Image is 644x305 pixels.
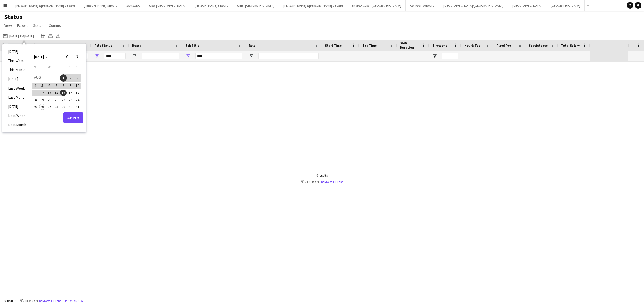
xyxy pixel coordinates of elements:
[497,43,511,47] span: Fixed Fee
[39,32,46,39] app-action-btn: Print
[464,43,480,47] span: Hourly Fee
[60,103,67,110] button: 29-08-2025
[63,112,83,123] button: Apply
[94,54,99,58] button: Open Filter Menu
[442,53,458,59] input: Timezone Filter Input
[23,299,38,303] span: 2 filters set
[32,90,38,96] span: 11
[47,32,54,39] app-action-btn: Crew files as ZIP
[195,53,242,59] input: Job Title Filter Input
[53,96,60,103] span: 21
[60,90,67,96] span: 15
[74,96,81,103] button: 24-08-2025
[46,90,53,96] span: 13
[15,22,30,29] a: Export
[186,43,199,47] span: Job Title
[67,74,74,82] button: 02-08-2025
[39,96,46,103] span: 19
[5,84,30,93] li: Last Week
[32,52,50,62] button: Choose month and year
[5,47,30,56] li: [DATE]
[49,23,61,28] span: Comms
[74,103,81,110] button: 31-08-2025
[63,65,64,69] span: F
[74,83,81,89] span: 10
[5,65,30,74] li: This Month
[32,82,39,89] button: 04-08-2025
[67,89,74,96] button: 16-08-2025
[122,0,145,11] button: SAMSUNG
[67,90,74,96] span: 16
[5,74,30,83] li: [DATE]
[53,104,60,110] span: 28
[61,51,72,62] button: Previous month
[67,96,74,103] span: 23
[67,83,74,89] span: 9
[39,103,46,110] button: 26-08-2025
[432,43,447,47] span: Timezone
[546,0,585,11] button: [GEOGRAPHIC_DATA]
[43,43,52,47] span: Name
[74,90,81,96] span: 17
[53,89,60,96] button: 14-08-2025
[5,56,30,65] li: This Week
[233,0,279,11] button: UBER [GEOGRAPHIC_DATA]
[53,96,60,103] button: 21-08-2025
[321,180,343,184] a: Remove filters
[11,0,79,11] button: [PERSON_NAME] & [PERSON_NAME]'s Board
[190,0,233,11] button: [PERSON_NAME]'s Board
[46,103,53,110] button: 27-08-2025
[46,83,53,89] span: 6
[3,43,8,48] input: Column with Header Selection
[17,23,28,28] span: Export
[32,103,39,110] button: 25-08-2025
[249,54,254,58] button: Open Filter Menu
[55,32,61,39] app-action-btn: Export XLSX
[67,103,74,110] button: 30-08-2025
[60,74,67,82] button: 01-08-2025
[67,96,74,103] button: 23-08-2025
[2,22,14,29] a: View
[60,82,67,89] button: 08-08-2025
[561,43,580,47] span: Total Salary
[46,96,53,103] button: 20-08-2025
[39,90,46,96] span: 12
[67,74,74,82] span: 2
[47,22,63,29] a: Comms
[249,43,255,47] span: Role
[5,120,30,129] li: Next Month
[32,104,38,110] span: 25
[406,0,439,11] button: Conference Board
[74,96,81,103] span: 24
[76,65,79,69] span: S
[60,96,67,103] span: 22
[5,102,30,111] li: [DATE]
[529,43,548,47] span: Subsistence
[301,180,343,184] div: 2 filters set
[5,93,30,102] li: Last Month
[60,96,67,103] button: 22-08-2025
[41,65,43,69] span: T
[53,83,60,89] span: 7
[400,41,419,49] span: Shift Duration
[74,74,81,82] button: 03-08-2025
[363,43,377,47] span: End Time
[32,96,38,103] span: 18
[69,65,72,69] span: S
[279,0,347,11] button: [PERSON_NAME] & [PERSON_NAME]'s Board
[39,89,46,96] button: 12-08-2025
[142,53,179,59] input: Board Filter Input
[46,82,53,89] button: 06-08-2025
[60,89,67,96] button: 15-08-2025
[63,298,84,304] button: Reload data
[2,32,35,39] button: [DATE] to [DATE]
[72,51,83,62] button: Next month
[325,43,342,47] span: Start Time
[46,104,53,110] span: 27
[34,54,44,59] span: [DATE]
[132,54,137,58] button: Open Filter Menu
[186,54,191,58] button: Open Filter Menu
[11,43,19,47] span: Date
[432,54,437,58] button: Open Filter Menu
[31,22,46,29] a: Status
